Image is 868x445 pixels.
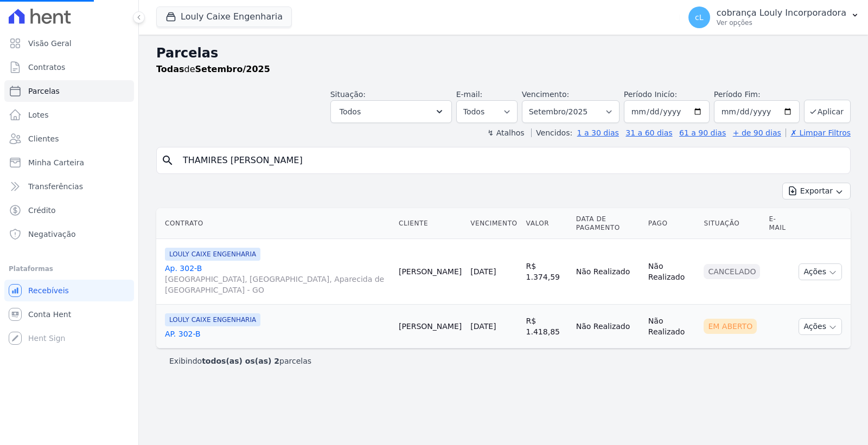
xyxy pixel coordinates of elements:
[394,239,466,305] td: [PERSON_NAME]
[4,128,134,150] a: Clientes
[4,176,134,197] a: Transferências
[156,7,292,27] button: Louly Caixe Engenharia
[28,205,56,216] span: Crédito
[804,100,851,123] button: Aplicar
[626,128,672,137] a: 31 a 60 dias
[156,43,851,63] h2: Parcelas
[470,322,496,331] a: [DATE]
[28,133,59,144] span: Clientes
[644,305,700,349] td: Não Realizado
[165,274,390,295] span: [GEOGRAPHIC_DATA], [GEOGRAPHIC_DATA], Aparecida de [GEOGRAPHIC_DATA] - GO
[644,208,700,239] th: Pago
[522,208,572,239] th: Valor
[156,64,184,74] strong: Todas
[28,157,84,168] span: Minha Carteira
[161,154,174,167] i: search
[28,38,72,49] span: Visão Geral
[466,208,521,239] th: Vencimento
[202,357,279,365] b: todos(as) os(as) 2
[695,14,704,21] span: cL
[572,239,644,305] td: Não Realizado
[487,128,524,137] label: ↯ Atalhos
[28,86,60,96] span: Parcelas
[394,305,466,349] td: [PERSON_NAME]
[522,305,572,349] td: R$ 1.418,85
[169,356,311,366] p: Exibindo parcelas
[733,128,781,137] a: + de 90 dias
[714,89,800,100] label: Período Fim:
[28,309,71,320] span: Conta Hent
[717,18,846,27] p: Ver opções
[28,181,83,192] span: Transferências
[679,128,726,137] a: 61 a 90 dias
[572,305,644,349] td: Não Realizado
[28,109,49,120] span: Lotes
[531,128,572,137] label: Vencidos:
[156,63,270,76] p: de
[577,128,619,137] a: 1 a 30 dias
[572,208,644,239] th: Data de Pagamento
[28,285,69,296] span: Recebíveis
[522,239,572,305] td: R$ 1.374,59
[470,267,496,276] a: [DATE]
[456,90,483,99] label: E-mail:
[165,263,390,295] a: Ap. 302-B[GEOGRAPHIC_DATA], [GEOGRAPHIC_DATA], Aparecida de [GEOGRAPHIC_DATA] - GO
[165,313,260,326] span: LOULY CAIXE ENGENHARIA
[4,223,134,245] a: Negativação
[624,90,677,99] label: Período Inicío:
[680,2,868,33] button: cL cobrança Louly Incorporadora Ver opções
[4,152,134,173] a: Minha Carteira
[330,100,452,123] button: Todos
[704,264,760,279] div: Cancelado
[522,90,569,99] label: Vencimento:
[4,199,134,221] a: Crédito
[165,328,390,339] a: AP. 302-B
[764,208,794,239] th: E-mail
[394,208,466,239] th: Cliente
[782,183,851,199] button: Exportar
[704,319,757,334] div: Em Aberto
[4,33,134,54] a: Visão Geral
[699,208,764,239] th: Situação
[799,318,842,335] button: Ações
[195,64,270,74] strong: Setembro/2025
[165,248,260,261] span: LOULY CAIXE ENGENHARIA
[786,128,851,137] a: ✗ Limpar Filtros
[9,262,130,275] div: Plataformas
[176,150,846,171] input: Buscar por nome do lote ou do cliente
[4,280,134,301] a: Recebíveis
[4,80,134,102] a: Parcelas
[156,208,394,239] th: Contrato
[28,62,65,73] span: Contratos
[4,56,134,78] a: Contratos
[28,229,76,240] span: Negativação
[330,90,366,99] label: Situação:
[340,105,361,118] span: Todos
[799,263,842,280] button: Ações
[4,104,134,126] a: Lotes
[644,239,700,305] td: Não Realizado
[4,304,134,325] a: Conta Hent
[717,8,846,18] p: cobrança Louly Incorporadora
